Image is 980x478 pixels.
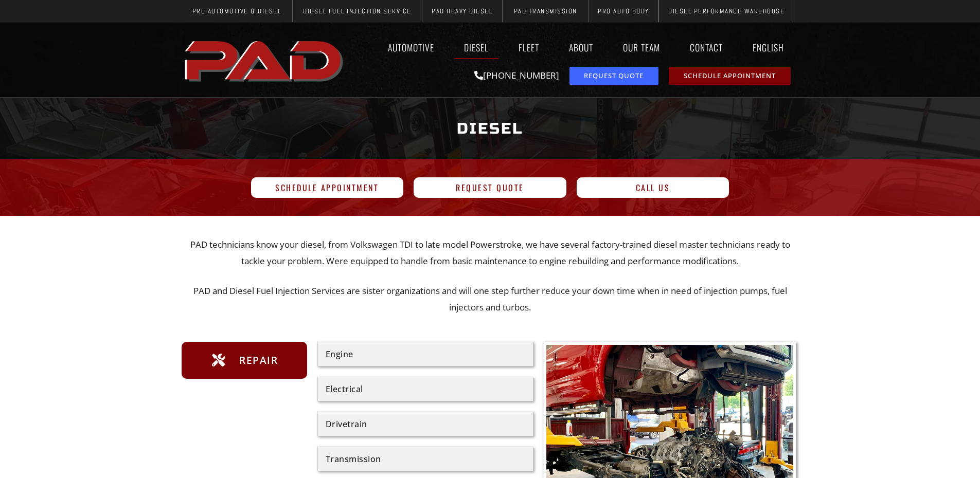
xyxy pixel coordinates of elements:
a: English [743,35,799,59]
div: Engine [326,350,525,358]
a: schedule repair or service appointment [669,67,791,85]
a: Contact [680,35,733,59]
a: Request Quote [414,177,566,198]
p: PAD and Diesel Fuel Injection Services are sister organizations and will one step further reduce ... [182,283,799,316]
p: PAD technicians know your diesel, from Volkswagen TDI to late model Powerstroke, we have several ... [182,236,799,270]
a: Call Us [577,177,729,198]
span: Diesel Performance Warehouse [668,8,785,14]
span: PAD Transmission [514,8,577,14]
a: request a service or repair quote [569,67,658,85]
div: Transmission [326,455,525,463]
a: Fleet [509,35,549,59]
span: PAD Heavy Diesel [432,8,492,14]
span: Repair [237,352,278,369]
span: Request Quote [456,183,524,192]
div: Electrical [326,385,525,393]
a: Diesel [454,35,498,59]
div: Drivetrain [326,420,525,428]
a: pro automotive and diesel home page [182,32,348,88]
a: Automotive [378,35,444,59]
span: Schedule Appointment [275,183,379,192]
span: Request Quote [584,72,644,79]
nav: Menu [348,35,799,59]
span: Schedule Appointment [684,72,776,79]
a: [PHONE_NUMBER] [474,69,559,81]
a: Our Team [613,35,670,59]
span: Diesel Fuel Injection Service [303,8,412,14]
span: Pro Auto Body [598,8,649,14]
h1: Diesel [187,109,794,148]
img: The image shows the word "PAD" in bold, red, uppercase letters with a slight shadow effect. [182,32,348,88]
span: Pro Automotive & Diesel [192,8,281,14]
a: About [559,35,603,59]
span: Call Us [636,183,670,192]
a: Schedule Appointment [251,177,404,198]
